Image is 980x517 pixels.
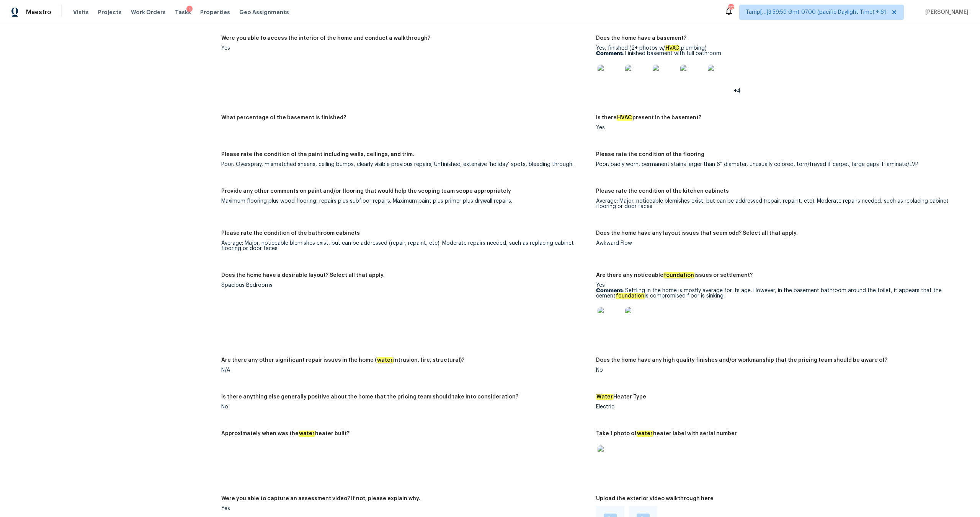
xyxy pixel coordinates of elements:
em: HVAC [617,115,632,121]
h5: Upload the exterior video walkthrough here [596,496,714,501]
em: water [637,431,653,437]
span: Properties [200,8,230,16]
span: Visits [73,8,89,16]
div: No [221,404,590,410]
div: Average: Major, noticeable blemishes exist, but can be addressed (repair, repaint, etc). Moderate... [221,241,590,251]
h5: Take 1 photo of heater label with serial number [596,431,737,436]
h5: Does the home have any layout issues that seem odd? Select all that apply. [596,231,798,236]
h5: Are there any noticeable issues or settlement? [596,273,753,278]
span: Projects [98,8,122,16]
div: Yes [221,506,590,511]
h5: Does the home have any high quality finishes and/or workmanship that the pricing team should be a... [596,358,887,363]
em: water [377,357,393,363]
em: Water [596,394,613,400]
h5: Were you able to access the interior of the home and conduct a walkthrough? [221,36,430,41]
div: Yes [221,46,590,51]
h5: Heater Type [596,394,646,400]
h5: Is there present in the basement? [596,115,701,120]
span: Tamp[…]3:59:59 Gmt 0700 (pacific Daylight Time) + 61 [746,8,886,16]
h5: Please rate the condition of the flooring [596,152,704,157]
em: HVAC [665,45,679,51]
h5: Please rate the condition of the kitchen cabinets [596,189,729,194]
em: foundation [616,293,645,299]
div: Yes, finished (2+ photos w/ ,plumbing) [596,46,965,94]
h5: Please rate the condition of the paint including walls, ceilings, and trim. [221,152,414,157]
div: Maximum flooring plus wood flooring, repairs plus subfloor repairs. Maximum paint plus primer plu... [221,198,590,204]
b: Comment: [596,288,624,293]
h5: Were you able to capture an assessment video? If not, please explain why. [221,496,420,501]
div: N/A [221,367,590,373]
div: 757 [728,5,733,12]
span: Maestro [26,8,51,16]
span: Geo Assignments [239,8,289,16]
p: Settling in the home is mostly average for its age. However, in the basement bathroom around the ... [596,288,965,299]
div: No [596,367,965,373]
div: Yes [596,125,965,130]
div: Electric [596,404,965,410]
h5: Does the home have a desirable layout? Select all that apply. [221,273,385,278]
h5: Is there anything else generally positive about the home that the pricing team should take into c... [221,394,518,400]
h5: Does the home have a basement? [596,36,686,41]
div: 1 [186,6,193,13]
span: [PERSON_NAME] [922,8,969,16]
h5: Provide any other comments on paint and/or flooring that would help the scoping team scope approp... [221,189,511,194]
span: Work Orders [131,8,166,16]
em: foundation [663,272,694,278]
p: Finished basement with full bathroom [596,51,965,56]
span: Tasks [175,10,191,15]
b: Comment: [596,51,624,56]
div: Spacious Bedrooms [221,283,590,288]
span: +4 [734,88,741,94]
h5: Please rate the condition of the bathroom cabinets [221,231,360,236]
h5: What percentage of the basement is finished? [221,115,346,120]
h5: Approximately when was the heater built? [221,431,350,436]
div: Yes [596,283,965,336]
div: Average: Major, noticeable blemishes exist, but can be addressed (repair, repaint, etc). Moderate... [596,198,965,209]
h5: Are there any other significant repair issues in the home ( intrusion, fire, structural)? [221,358,464,363]
div: Awkward Flow [596,241,965,246]
div: Poor: Overspray, mismatched sheens, ceiling bumps, clearly visible previous repairs; Unfinished; ... [221,162,590,167]
div: Poor: badly worn, permanent stains larger than 6” diameter, unusually colored, torn/frayed if car... [596,162,965,167]
em: water [299,431,315,437]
